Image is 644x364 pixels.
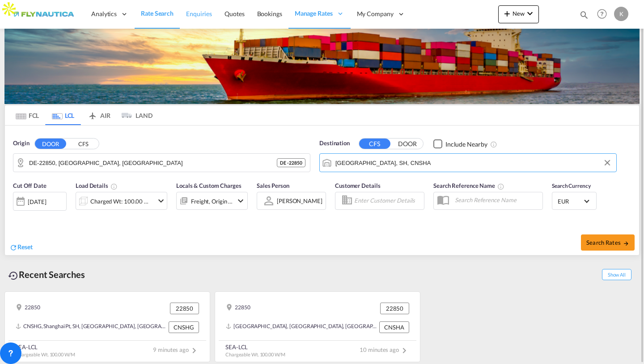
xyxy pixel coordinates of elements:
md-icon: icon-airplane [87,110,98,117]
span: Customer Details [335,182,380,189]
input: Enter Customer Details [354,194,421,208]
div: SEA-LCL [225,343,285,351]
md-icon: Your search will be saved by the below given name [497,183,504,190]
md-icon: icon-chevron-right [189,345,199,356]
div: CNSHA, Shanghai, SH, China, Greater China & Far East Asia, Asia Pacific [226,321,377,333]
md-select: Select Currency: € EUREuro [557,195,592,208]
div: CNSHA [379,321,409,333]
md-icon: icon-refresh [9,243,17,251]
input: Search by Door [29,156,277,169]
md-tab-item: LAND [117,105,153,125]
span: Search Rates [586,239,629,246]
md-input-container: DE-22850, Norderstedt, Schleswig-Holstein [13,154,310,172]
div: Recent Searches [4,264,89,285]
input: Search by Port [335,156,612,169]
button: DOOR [35,139,66,149]
div: 22850 [16,303,40,314]
input: Search Reference Name [450,193,542,207]
div: 22850 [170,303,199,314]
span: Cut Off Date [13,182,47,189]
span: Show All [602,269,631,280]
span: Chargeable Wt. 100.00 W/M [225,351,285,357]
span: Sales Person [257,182,289,189]
md-icon: Unchecked: Ignores neighbouring ports when fetching rates.Checked : Includes neighbouring ports w... [490,141,497,148]
md-tab-item: AIR [81,105,117,125]
button: CFS [359,139,390,149]
md-datepicker: Select [13,210,20,222]
div: CNSHG [169,321,199,333]
span: Search Currency [552,182,591,189]
div: icon-refreshReset [9,243,33,252]
md-icon: icon-chevron-down [235,195,246,206]
md-tab-item: LCL [45,105,81,125]
span: Load Details [76,182,118,189]
button: Clear Input [601,156,614,169]
md-icon: Chargeable Weight [110,183,118,190]
md-checkbox: Checkbox No Ink [433,139,487,148]
div: 22850 [380,303,409,314]
span: Search Reference Name [433,182,504,189]
recent-search-card: 22850 22850CNSHG, Shanghai Pt, SH, [GEOGRAPHIC_DATA], [GEOGRAPHIC_DATA] & [GEOGRAPHIC_DATA], [GEO... [4,291,210,362]
span: Chargeable Wt. 100.00 W/M [15,351,75,357]
div: Origin DOOR CFS DE-22850, Norderstedt, Schleswig-HolsteinDestination CFS DOORCheckbox No Ink Unch... [5,126,639,255]
md-select: Sales Person: Kirk Aranha [276,194,323,207]
img: LCL+%26+FCL+BACKGROUND.png [4,11,640,104]
md-icon: icon-backup-restore [8,270,19,281]
recent-search-card: 22850 22850[GEOGRAPHIC_DATA], [GEOGRAPHIC_DATA], [GEOGRAPHIC_DATA], [GEOGRAPHIC_DATA], [GEOGRAPHI... [215,291,420,362]
md-tab-item: FCL [9,105,45,125]
span: 9 minutes ago [153,346,199,353]
span: Destination [319,139,350,148]
span: 10 minutes ago [360,346,410,353]
span: Locals & Custom Charges [176,182,241,189]
md-icon: icon-chevron-down [156,195,166,206]
div: Charged Wt: 100.00 W/Micon-chevron-down [76,192,167,210]
button: DOOR [392,139,423,149]
div: [DATE] [28,198,46,206]
div: CNSHG, Shanghai Pt, SH, China, Greater China & Far East Asia, Asia Pacific [16,321,166,333]
md-icon: icon-arrow-right [623,240,629,247]
button: Search Ratesicon-arrow-right [581,234,635,251]
div: [DATE] [13,192,67,211]
span: EUR [558,197,583,205]
span: DE - 22850 [280,160,302,166]
md-icon: icon-chevron-right [399,345,410,356]
span: Reset [17,243,33,251]
div: Charged Wt: 100.00 W/M [90,195,153,208]
div: Include Nearby [445,140,487,149]
button: CFS [68,139,99,149]
div: [PERSON_NAME] [277,197,322,204]
div: 22850 [226,303,250,314]
div: SEA-LCL [15,343,75,351]
span: Origin [13,139,29,148]
md-input-container: Shanghai, SH, CNSHA [320,154,616,172]
md-pagination-wrapper: Use the left and right arrow keys to navigate between tabs [9,105,153,125]
div: Freight Origin Destinationicon-chevron-down [176,192,248,210]
div: Freight Origin Destination [191,195,233,208]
